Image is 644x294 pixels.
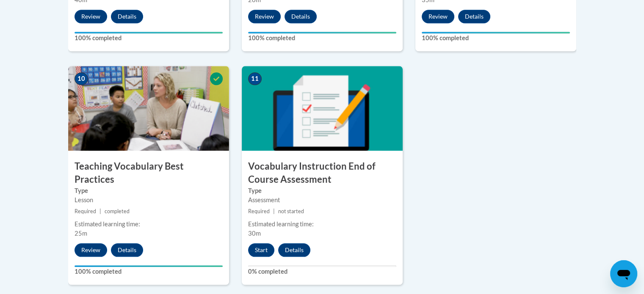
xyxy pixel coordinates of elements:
[75,33,223,43] label: 100% completed
[111,243,143,257] button: Details
[278,243,310,257] button: Details
[100,208,101,214] span: |
[248,72,262,85] span: 11
[422,10,454,23] button: Review
[75,72,88,85] span: 10
[422,33,570,43] label: 100% completed
[75,186,223,195] label: Type
[68,66,229,151] img: Course Image
[248,208,270,214] span: Required
[75,265,223,267] div: Your progress
[105,208,130,214] span: completed
[273,208,275,214] span: |
[248,10,281,23] button: Review
[75,195,223,205] div: Lesson
[248,243,274,257] button: Start
[278,208,304,214] span: not started
[610,260,637,287] iframe: Button to launch messaging window
[248,32,396,33] div: Your progress
[75,10,107,23] button: Review
[75,32,223,33] div: Your progress
[75,243,107,257] button: Review
[248,186,396,195] label: Type
[248,267,396,276] label: 0% completed
[248,230,261,237] span: 30m
[248,33,396,43] label: 100% completed
[68,160,229,186] h3: Teaching Vocabulary Best Practices
[242,160,403,186] h3: Vocabulary Instruction End of Course Assessment
[422,32,570,33] div: Your progress
[458,10,490,23] button: Details
[75,208,96,214] span: Required
[75,267,223,276] label: 100% completed
[242,66,403,151] img: Course Image
[285,10,317,23] button: Details
[248,220,396,229] div: Estimated learning time:
[248,195,396,205] div: Assessment
[111,10,143,23] button: Details
[75,220,223,229] div: Estimated learning time:
[75,230,87,237] span: 25m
